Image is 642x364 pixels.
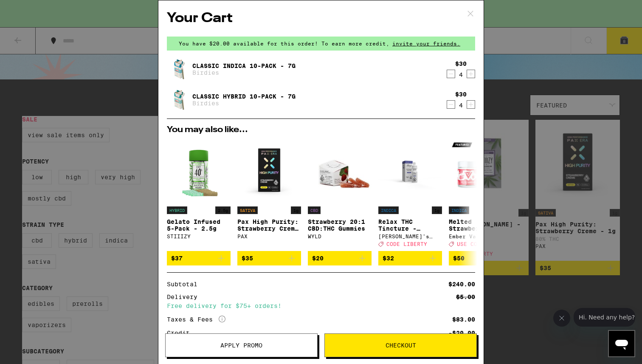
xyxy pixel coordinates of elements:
[167,234,231,239] div: STIIIZY
[179,41,389,46] span: You have $20.00 available for this order! To earn more credit,
[167,126,475,134] h2: You may also like...
[383,255,394,262] span: $32
[237,206,258,214] p: SATIVA
[237,218,301,232] p: Pax High Purity: Strawberry Creme - 1g
[167,303,475,309] div: Free delivery for $75+ orders!
[167,57,191,81] img: Classic Indica 10-Pack - 7g
[291,206,301,214] p: 1g
[167,281,203,287] div: Subtotal
[167,330,196,336] div: Credit
[574,308,635,327] iframe: Message from company
[167,138,231,202] img: STIIIZY - Gelato Infused 5-Pack - 2.5g
[455,71,467,78] div: 4
[386,241,427,247] span: CODE LIBERTY
[386,342,416,348] span: Checkout
[192,100,296,107] p: Birdies
[192,93,296,100] a: Classic Hybrid 10-Pack - 7g
[192,69,296,76] p: Birdies
[457,241,504,247] span: USE CODE 35OFF
[308,138,372,251] a: Open page for Strawberry 20:1 CBD:THC Gummies from WYLD
[237,251,301,265] button: Add to bag
[378,138,442,202] img: Mary's Medicinals - Relax THC Tincture - 1000mg
[167,138,231,251] a: Open page for Gelato Infused 5-Pack - 2.5g from STIIIZY
[192,62,296,69] a: Classic Indica 10-Pack - 7g
[237,234,301,239] div: PAX
[215,206,231,214] p: 2.5g
[455,102,467,109] div: 4
[448,330,475,336] div: -$20.00
[242,255,253,262] span: $35
[308,234,372,239] div: WYLD
[308,206,321,214] p: CBD
[165,333,318,357] button: Apply Promo
[452,316,475,322] div: $83.00
[449,138,512,202] img: Ember Valley - Melted Strawberries - 3.5g
[171,255,183,262] span: $37
[167,37,475,51] div: You have $20.00 available for this order! To earn more credit,invite your friends.
[455,60,467,67] div: $30
[378,251,442,265] button: Add to bag
[167,88,191,112] img: Classic Hybrid 10-Pack - 7g
[220,342,262,348] span: Apply Promo
[378,138,442,251] a: Open page for Relax THC Tincture - 1000mg from Mary's Medicinals
[608,330,635,357] iframe: Button to launch messaging window
[453,255,465,262] span: $50
[449,251,512,265] button: Add to bag
[449,206,469,214] p: INDICA
[467,100,475,109] button: Increment
[455,91,467,98] div: $30
[378,234,442,239] div: [PERSON_NAME]'s Medicinals
[449,234,512,239] div: Ember Valley
[324,333,477,357] button: Checkout
[308,218,372,232] p: Strawberry 20:1 CBD:THC Gummies
[308,251,372,265] button: Add to bag
[167,9,475,28] h2: Your Cart
[378,206,399,214] p: INDICA
[167,316,225,323] div: Taxes & Fees
[378,218,442,232] p: Relax THC Tincture - 1000mg
[237,138,301,251] a: Open page for Pax High Purity: Strawberry Creme - 1g from PAX
[456,294,475,300] div: $5.00
[308,138,372,202] img: WYLD - Strawberry 20:1 CBD:THC Gummies
[449,138,512,251] a: Open page for Melted Strawberries - 3.5g from Ember Valley
[447,100,455,109] button: Decrement
[432,206,442,214] p: 1g
[389,41,463,46] span: invite your friends.
[467,70,475,78] button: Increment
[448,281,475,287] div: $240.00
[167,251,231,265] button: Add to bag
[167,218,231,232] p: Gelato Infused 5-Pack - 2.5g
[237,138,301,202] img: PAX - Pax High Purity: Strawberry Creme - 1g
[312,255,324,262] span: $20
[167,294,203,300] div: Delivery
[447,70,455,78] button: Decrement
[449,218,512,232] p: Melted Strawberries - 3.5g
[553,310,570,327] iframe: Close message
